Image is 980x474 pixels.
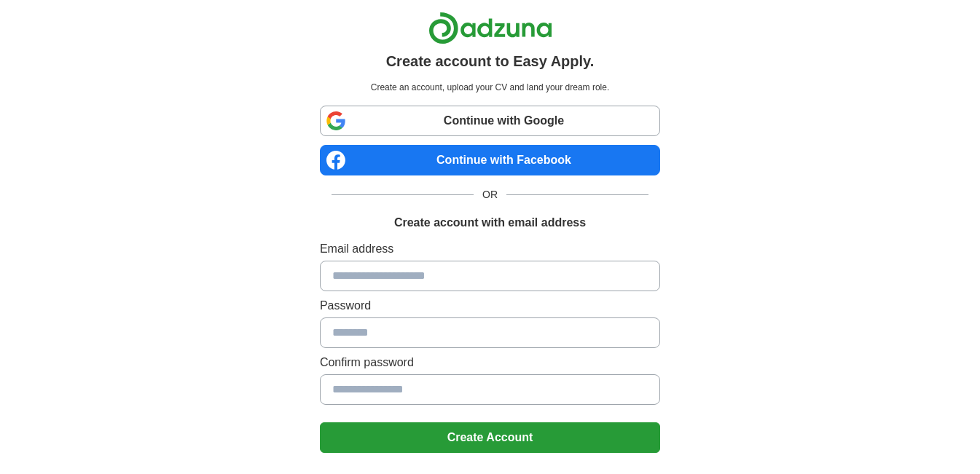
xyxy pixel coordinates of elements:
h1: Create account to Easy Apply. [386,50,595,72]
a: Continue with Facebook [320,145,660,175]
span: OR [474,187,506,202]
h1: Create account with email address [394,214,586,232]
p: Create an account, upload your CV and land your dream role. [323,81,657,94]
img: Adzuna logo [428,12,552,44]
a: Continue with Google [320,106,660,136]
label: Email address [320,240,660,258]
button: Create Account [320,422,660,453]
label: Confirm password [320,354,660,371]
label: Password [320,297,660,315]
